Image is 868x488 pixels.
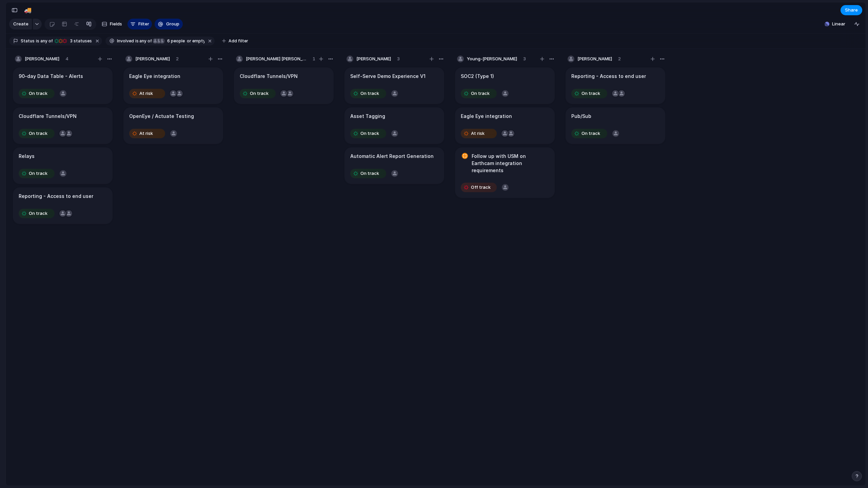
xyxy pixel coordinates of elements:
[29,130,47,137] span: On track
[459,182,498,193] button: Off track
[461,113,512,120] h1: Eagle Eye integration
[344,107,444,144] div: Asset TaggingOn track
[523,56,526,62] span: 3
[19,113,77,120] h1: Cloudflare Tunnels/VPN
[123,67,223,104] div: Eagle Eye integrationAt risk
[39,38,53,44] span: any of
[117,38,134,44] span: Involved
[127,128,167,139] button: At risk
[238,88,277,99] button: On track
[123,107,223,144] div: OpenEye / Actuate TestingAt risk
[360,130,379,137] span: On track
[186,38,204,44] span: or empty
[22,5,33,16] button: 🚚
[53,37,93,45] button: 3 statuses
[240,73,298,80] h1: Cloudflare Tunnels/VPN
[571,73,646,80] h1: Reporting - Access to end user
[139,38,152,44] span: any of
[832,21,845,27] span: Linear
[17,128,56,139] button: On track
[349,88,388,99] button: On track
[21,38,35,44] span: Status
[455,107,555,144] div: Eagle Eye integrationAt risk
[618,56,621,62] span: 2
[135,38,139,44] span: is
[349,128,388,139] button: On track
[566,67,665,104] div: Reporting - Access to end userOn track
[165,38,171,43] span: 6
[471,184,491,191] span: Off track
[139,130,153,137] span: At risk
[218,36,252,46] button: Add filter
[139,90,153,97] span: At risk
[24,5,32,15] div: 🚚
[246,56,307,62] span: [PERSON_NAME] [PERSON_NAME]
[459,88,498,99] button: On track
[350,113,385,120] h1: Asset Tagging
[350,152,434,160] h1: Automatic Alert Report Generation
[822,19,848,29] button: Linear
[472,152,549,174] h1: Follow up with USM on Earthcam integration requirements
[13,107,113,144] div: Cloudflare Tunnels/VPNOn track
[461,73,494,80] h1: SOC2 (Type 1)
[570,128,609,139] button: On track
[166,21,179,27] span: Group
[360,90,379,97] span: On track
[35,37,54,45] button: isany of
[165,38,185,44] span: people
[250,90,269,97] span: On track
[176,56,179,62] span: 2
[110,21,122,27] span: Fields
[570,88,609,99] button: On track
[99,19,125,29] button: Fields
[566,107,665,144] div: Pub/SubOn track
[36,38,39,44] span: is
[138,21,149,27] span: Filter
[135,56,170,62] span: [PERSON_NAME]
[127,19,152,29] button: Filter
[68,38,74,43] span: 3
[25,56,59,62] span: [PERSON_NAME]
[581,90,600,97] span: On track
[19,192,93,200] h1: Reporting - Access to end user
[29,210,47,217] span: On track
[234,67,334,104] div: Cloudflare Tunnels/VPNOn track
[360,170,379,177] span: On track
[134,37,153,45] button: isany of
[571,113,591,120] h1: Pub/Sub
[471,90,490,97] span: On track
[13,187,113,224] div: Reporting - Access to end userOn track
[129,73,180,80] h1: Eagle Eye integration
[467,56,517,62] span: Young-[PERSON_NAME]
[127,88,167,99] button: At risk
[841,5,862,15] button: Share
[845,7,858,14] span: Share
[471,130,485,137] span: At risk
[13,67,113,104] div: 90-day Data Table - AlertsOn track
[397,56,400,62] span: 3
[13,21,28,27] span: Create
[19,73,83,80] h1: 90-day Data Table - Alerts
[356,56,391,62] span: [PERSON_NAME]
[65,56,68,62] span: 4
[350,73,426,80] h1: Self-Serve Demo Experience V1
[152,37,206,45] button: 6 peopleor empty
[577,56,612,62] span: [PERSON_NAME]
[68,38,92,44] span: statuses
[13,147,113,184] div: RelaysOn track
[229,38,248,44] span: Add filter
[581,130,600,137] span: On track
[129,113,194,120] h1: OpenEye / Actuate Testing
[19,152,35,160] h1: Relays
[344,147,444,184] div: Automatic Alert Report GenerationOn track
[17,88,56,99] button: On track
[459,128,498,139] button: At risk
[349,168,388,179] button: On track
[155,19,183,29] button: Group
[313,56,315,62] span: 1
[29,90,47,97] span: On track
[17,208,56,219] button: On track
[455,147,555,198] div: Follow up with USM on Earthcam integration requirementsOff track
[9,19,32,29] button: Create
[29,170,47,177] span: On track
